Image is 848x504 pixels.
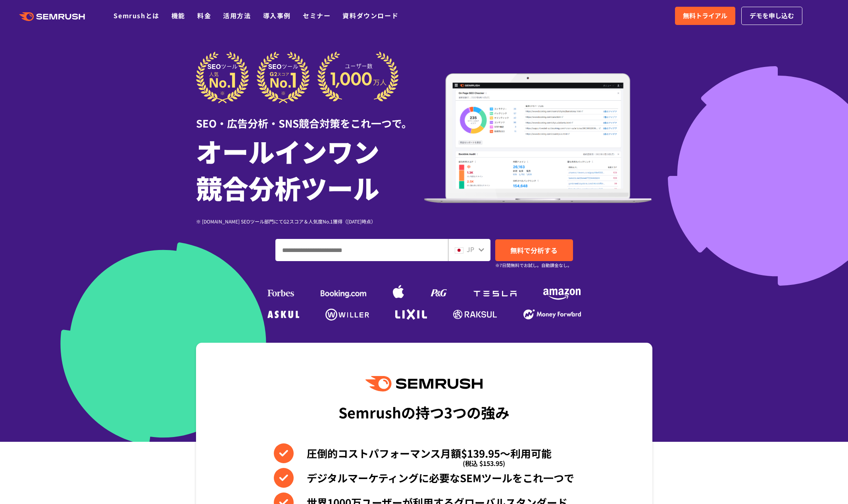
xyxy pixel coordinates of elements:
li: デジタルマーケティングに必要なSEMツールをこれ一つで [274,468,574,488]
span: JP [467,244,474,254]
a: 導入事例 [263,11,291,20]
a: 無料トライアル [675,7,735,25]
span: 無料トライアル [683,11,727,21]
div: Semrushの持つ3つの強み [338,397,510,427]
small: ※7日間無料でお試し。自動課金なし。 [495,262,572,269]
a: 活用方法 [223,11,251,20]
a: 無料で分析する [495,239,573,261]
span: デモを申し込む [750,11,794,21]
a: 料金 [197,11,211,20]
div: ※ [DOMAIN_NAME] SEOツール部門にてG2スコア＆人気度No.1獲得（[DATE]時点） [196,218,424,225]
a: デモを申し込む [741,7,802,25]
li: 圧倒的コストパフォーマンス月額$139.95〜利用可能 [274,443,574,463]
div: SEO・広告分析・SNS競合対策をこれ一つで。 [196,103,424,131]
a: セミナー [303,11,331,20]
a: 資料ダウンロード [342,11,398,20]
input: ドメイン、キーワードまたはURLを入力してください [276,239,448,261]
span: 無料で分析する [510,245,558,255]
a: Semrushとは [113,11,159,20]
h1: オールインワン 競合分析ツール [196,133,424,206]
img: Semrush [365,376,482,391]
span: (税込 $153.95) [463,453,505,473]
a: 機能 [171,11,185,20]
